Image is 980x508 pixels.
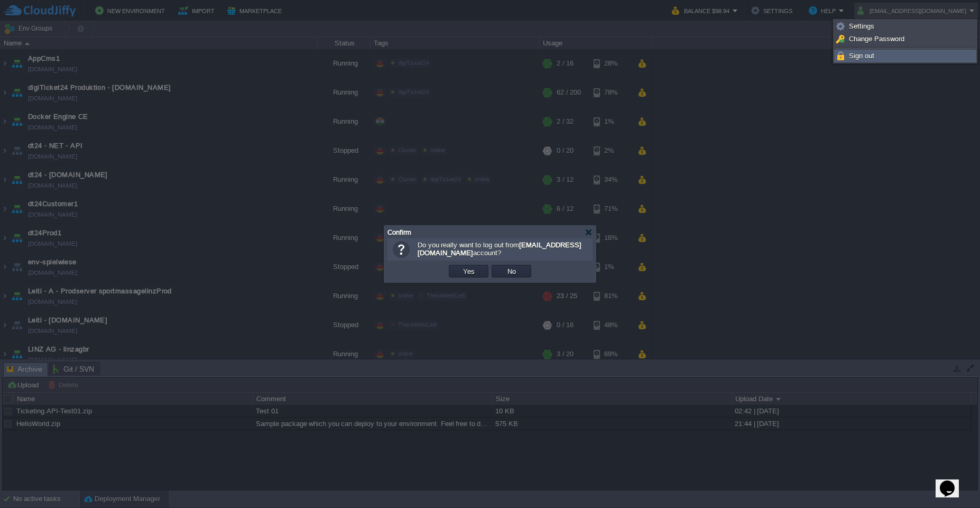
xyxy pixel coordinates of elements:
[835,33,976,45] a: Change Password
[387,228,411,236] span: Confirm
[936,466,969,497] iframe: chat widget
[418,241,581,257] span: Do you really want to log out from account?
[835,21,976,32] a: Settings
[849,35,904,43] span: Change Password
[504,266,519,276] button: No
[849,52,874,60] span: Sign out
[835,50,976,62] a: Sign out
[849,22,874,30] span: Settings
[418,241,581,257] b: [EMAIL_ADDRESS][DOMAIN_NAME]
[460,266,478,276] button: Yes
